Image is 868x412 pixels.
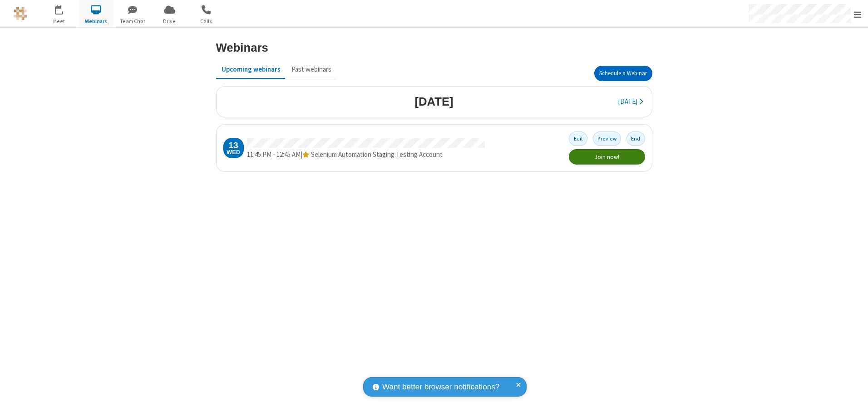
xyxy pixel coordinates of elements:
[14,7,27,20] img: QA Selenium DO NOT DELETE OR CHANGE
[612,93,648,111] button: [DATE]
[593,131,621,145] button: Preview
[286,61,337,78] button: Past webinars
[228,141,238,150] div: 13
[216,41,268,54] h3: Webinars
[42,17,76,25] span: Meet
[247,150,485,160] div: |
[223,138,244,158] div: Wednesday, August 13, 2025 11:45 PM
[618,97,637,106] span: [DATE]
[569,149,645,165] button: Join now!
[61,5,67,12] div: 1
[153,17,187,25] span: Drive
[626,131,645,145] button: End
[382,381,499,393] span: Want better browser notifications?
[189,17,223,25] span: Calls
[116,17,150,25] span: Team Chat
[414,95,453,108] h3: [DATE]
[311,150,443,159] span: Selenium Automation Staging Testing Account
[594,66,652,81] button: Schedule a Webinar
[79,17,113,25] span: Webinars
[569,131,587,145] button: Edit
[227,150,240,155] div: Wed
[247,150,301,159] span: 11:45 PM - 12:45 AM
[216,61,286,78] button: Upcoming webinars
